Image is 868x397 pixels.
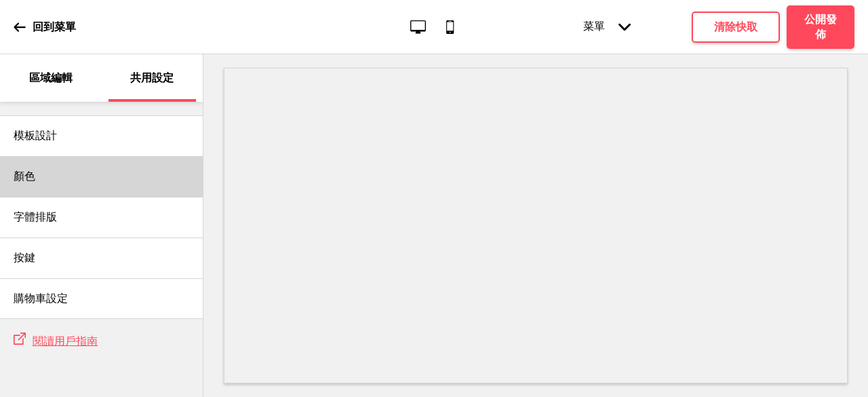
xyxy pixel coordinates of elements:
[33,20,76,35] p: 回到菜單
[14,128,57,143] h4: 模板設計
[787,5,854,49] button: 公開發佈
[714,20,757,35] h4: 清除快取
[14,250,35,265] h4: 按鍵
[26,335,98,347] a: 閱讀用戶指南
[692,12,780,43] button: 清除快取
[14,169,35,184] h4: 顏色
[33,335,98,347] span: 閱讀用戶指南
[800,12,841,42] h4: 公開發佈
[14,9,76,45] a: 回到菜單
[14,291,68,306] h4: 購物車設定
[130,71,174,86] p: 共用設定
[14,210,57,225] h4: 字體排版
[29,71,73,86] p: 區域編輯
[570,6,644,48] div: 菜單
